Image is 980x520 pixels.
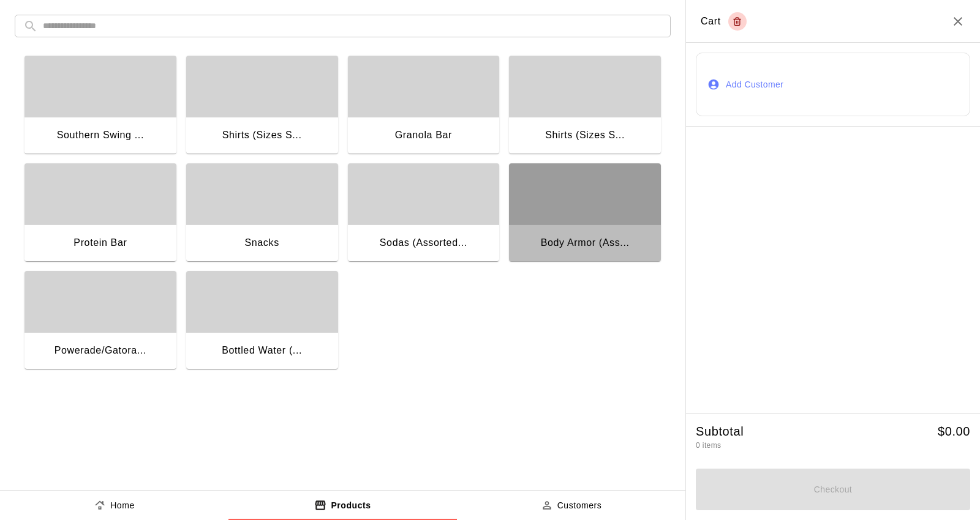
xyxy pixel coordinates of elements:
[348,56,500,156] button: Granola Bar
[696,423,744,440] h5: Subtotal
[222,343,302,358] div: Bottled Water (...
[24,271,176,371] button: Powerade/Gatora...
[557,499,602,512] p: Customers
[728,12,747,31] button: Empty cart
[951,14,965,29] button: Close
[55,343,146,358] div: Powerade/Gatora...
[380,235,467,251] div: Sodas (Assorted...
[331,499,371,512] p: Products
[938,423,970,440] h5: $ 0.00
[222,127,302,143] div: Shirts (Sizes S...
[509,56,661,156] button: Shirts (Sizes S...
[701,12,747,31] div: Cart
[110,499,135,512] p: Home
[348,163,500,264] button: Sodas (Assorted...
[57,127,144,143] div: Southern Swing ...
[395,127,452,143] div: Granola Bar
[73,235,127,251] div: Protein Bar
[696,53,970,116] button: Add Customer
[186,56,338,156] button: Shirts (Sizes S...
[24,56,176,156] button: Southern Swing ...
[541,235,630,251] div: Body Armor (Ass...
[24,163,176,264] button: Protein Bar
[696,441,721,450] span: 0 items
[509,163,661,264] button: Body Armor (Ass...
[244,235,279,251] div: Snacks
[545,127,625,143] div: Shirts (Sizes S...
[186,271,338,371] button: Bottled Water (...
[186,163,338,264] button: Snacks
